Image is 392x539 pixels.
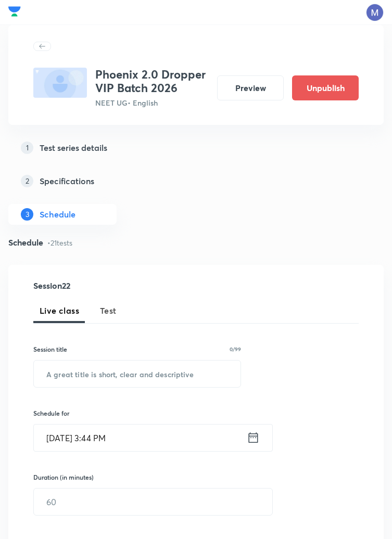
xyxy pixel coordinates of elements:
[40,208,75,221] h5: Schedule
[40,142,107,154] h5: Test series details
[34,361,241,387] input: A great title is short, clear and descriptive
[33,344,67,354] h6: Session title
[292,75,359,100] button: Unpublish
[8,4,21,22] a: Company Logo
[230,346,241,352] p: 0/99
[34,489,272,515] input: 60
[47,237,72,248] p: • 21 tests
[33,408,241,418] h6: Schedule for
[33,472,94,482] h6: Duration (in minutes)
[8,238,43,247] h4: Schedule
[8,137,384,158] a: 1Test series details
[40,304,79,317] span: Live class
[366,4,384,21] img: Mangilal Choudhary
[21,175,33,187] p: 2
[100,304,117,317] span: Test
[33,281,201,290] h4: Session 22
[40,175,94,187] h5: Specifications
[21,208,33,221] p: 3
[8,4,21,19] img: Company Logo
[95,97,209,108] p: NEET UG • English
[8,171,384,191] a: 2Specifications
[33,68,87,98] img: fallback-thumbnail.png
[95,68,209,95] h3: Phoenix 2.0 Dropper VIP Batch 2026
[21,142,33,154] p: 1
[217,75,284,100] button: Preview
